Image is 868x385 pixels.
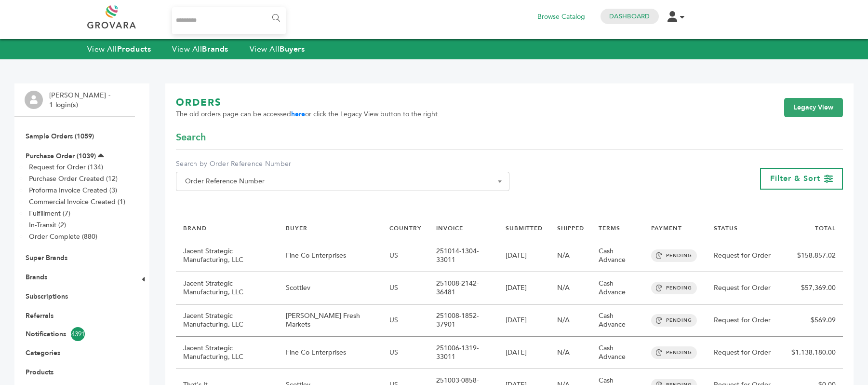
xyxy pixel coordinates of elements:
[280,44,305,55] strong: Buyers
[26,132,94,141] a: Sample Orders (1059)
[651,224,682,232] a: PAYMENT
[651,346,697,359] span: PENDING
[498,272,550,304] td: [DATE]
[250,44,305,55] a: View AllBuyers
[176,337,279,369] td: Jacent Strategic Manufacturing, LLC
[707,240,784,272] td: Request for Order
[498,240,550,272] td: [DATE]
[815,224,836,232] a: TOTAL
[707,337,784,369] td: Request for Order
[550,337,591,369] td: N/A
[707,304,784,337] td: Request for Order
[176,172,509,191] span: Order Reference Number
[382,240,429,272] td: US
[172,44,228,55] a: View AllBrands
[429,337,498,369] td: 251006-1319-33011
[26,327,124,341] a: Notifications4391
[784,337,843,369] td: $1,138,180.00
[389,224,422,232] a: COUNTRY
[176,272,279,304] td: Jacent Strategic Manufacturing, LLC
[117,44,151,55] strong: Products
[172,7,286,34] input: Search...
[591,337,643,369] td: Cash Advance
[784,304,843,337] td: $569.09
[29,209,70,218] a: Fulfillment (7)
[286,224,307,232] a: BUYER
[26,311,53,320] a: Referrals
[429,240,498,272] td: 251014-1304-33011
[651,282,697,294] span: PENDING
[71,327,85,341] span: 4391
[279,337,383,369] td: Fine Co Enterprises
[176,110,440,119] span: The old orders page can be accessed or click the Legacy View button to the right.
[29,163,103,172] a: Request for Order (134)
[591,304,643,337] td: Cash Advance
[49,91,113,110] li: [PERSON_NAME] - 1 login(s)
[87,44,151,55] a: View AllProducts
[202,44,228,55] strong: Brands
[550,240,591,272] td: N/A
[609,12,650,21] a: Dashboard
[279,240,383,272] td: Fine Co Enterprises
[714,224,738,232] a: STATUS
[506,224,543,232] a: SUBMITTED
[279,304,383,337] td: [PERSON_NAME] Fresh Markets
[176,159,509,169] label: Search by Order Reference Number
[591,240,643,272] td: Cash Advance
[770,173,820,184] span: Filter & Sort
[29,174,118,183] a: Purchase Order Created (12)
[784,98,843,117] a: Legacy View
[181,175,504,188] span: Order Reference Number
[176,240,279,272] td: Jacent Strategic Manufacturing, LLC
[651,249,697,262] span: PENDING
[26,253,67,262] a: Super Brands
[784,240,843,272] td: $158,857.02
[599,224,620,232] a: TERMS
[26,292,68,301] a: Subscriptions
[29,220,66,230] a: In-Transit (2)
[382,304,429,337] td: US
[498,304,550,337] td: [DATE]
[291,110,305,119] a: here
[429,304,498,337] td: 251008-1852-37901
[436,224,463,232] a: INVOICE
[26,151,96,161] a: Purchase Order (1039)
[707,272,784,304] td: Request for Order
[29,232,97,241] a: Order Complete (880)
[557,224,584,232] a: SHIPPED
[591,272,643,304] td: Cash Advance
[784,272,843,304] td: $57,369.00
[183,224,207,232] a: BRAND
[25,91,43,109] img: profile.png
[429,272,498,304] td: 251008-2142-36481
[176,304,279,337] td: Jacent Strategic Manufacturing, LLC
[176,131,206,144] span: Search
[26,273,47,282] a: Brands
[550,304,591,337] td: N/A
[26,348,60,357] a: Categories
[382,272,429,304] td: US
[550,272,591,304] td: N/A
[29,186,117,195] a: Proforma Invoice Created (3)
[537,12,585,22] a: Browse Catalog
[279,272,383,304] td: Scottlev
[26,368,53,377] a: Products
[651,314,697,327] span: PENDING
[498,337,550,369] td: [DATE]
[176,96,440,110] h1: ORDERS
[29,197,125,206] a: Commercial Invoice Created (1)
[382,337,429,369] td: US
